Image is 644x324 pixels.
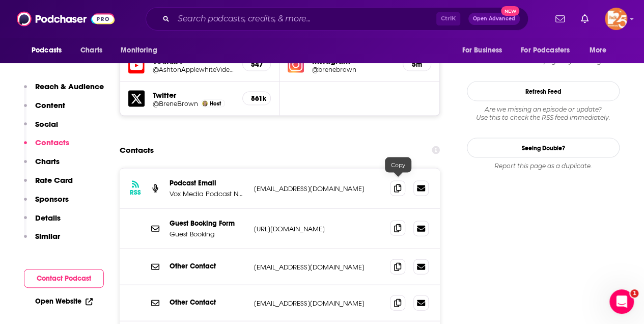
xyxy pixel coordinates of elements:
span: Charts [80,43,102,58]
div: Search podcasts, credits, & more... [146,7,528,31]
button: Contacts [24,138,69,156]
span: For Business [462,43,502,58]
a: Show notifications dropdown [577,10,593,28]
p: Contacts [35,138,69,147]
img: User Profile [605,8,627,30]
button: Contact Podcast [24,269,104,288]
h5: 861k [251,94,262,103]
button: open menu [114,41,170,60]
img: Brené Brown [202,101,208,106]
a: @BreneBrown [153,100,198,107]
button: open menu [455,41,515,60]
img: Podchaser - Follow, Share and Rate Podcasts [17,9,115,29]
p: Social [35,119,58,129]
p: [EMAIL_ADDRESS][DOMAIN_NAME] [254,263,382,272]
p: [EMAIL_ADDRESS][DOMAIN_NAME] [254,184,382,193]
button: open menu [24,41,75,60]
p: Other Contact [170,262,246,271]
p: Vox Media Podcast Network [170,190,246,198]
div: Are we missing an episode or update? Use this to check the RSS feed immediately. [467,105,620,122]
span: Logged in as kerrifulks [605,8,627,30]
input: Search podcasts, credits, & more... [174,11,436,27]
p: Reach & Audience [35,82,104,91]
p: Content [35,100,65,110]
a: Open Website [35,297,93,306]
span: Ctrl K [436,12,460,25]
p: Similar [35,231,60,241]
button: open menu [582,41,620,60]
p: Sponsors [35,194,69,204]
p: [EMAIL_ADDRESS][DOMAIN_NAME] [254,299,382,308]
h5: Twitter [153,90,234,100]
span: Open Advanced [473,16,515,21]
p: Rate Card [35,175,73,185]
span: Host [210,100,221,107]
span: New [501,6,519,16]
button: Reach & Audience [24,82,104,100]
button: Social [24,119,58,138]
a: Show notifications dropdown [551,10,569,28]
p: Guest Booking [170,230,246,238]
a: @AshtonApplewhiteVideos [153,66,234,73]
button: open menu [514,41,584,60]
button: Refresh Feed [467,82,620,101]
p: [URL][DOMAIN_NAME] [254,225,382,233]
button: Content [24,100,65,119]
a: Charts [74,41,108,60]
p: Other Contact [170,298,246,307]
div: Report this page as a duplicate. [467,162,620,170]
h2: Contacts [120,141,154,160]
p: Details [35,213,61,223]
p: Charts [35,156,60,166]
button: Charts [24,156,60,175]
img: iconImage [288,57,304,73]
a: @brenebrown [312,66,394,73]
span: Monitoring [121,43,157,58]
button: Show profile menu [605,8,627,30]
span: For Podcasters [521,43,570,58]
h5: 5m [411,60,423,69]
button: Open AdvancedNew [468,13,520,25]
button: Details [24,213,61,232]
button: Sponsors [24,194,69,213]
a: Seeing Double? [467,138,620,158]
div: Copy [385,157,411,173]
h3: RSS [130,188,141,197]
button: Similar [24,231,60,250]
iframe: Intercom live chat [609,289,634,314]
span: Podcasts [32,43,62,58]
span: More [590,43,607,58]
h5: 547 [251,60,262,69]
span: 1 [630,289,638,298]
p: Podcast Email [170,179,246,187]
button: Rate Card [24,175,73,194]
p: Guest Booking Form [170,219,246,228]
